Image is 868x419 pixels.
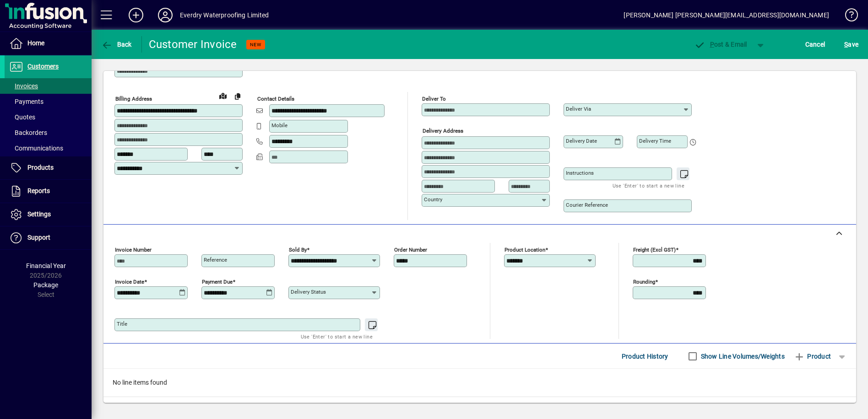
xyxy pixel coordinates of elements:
[794,349,831,364] span: Product
[27,63,59,70] span: Customers
[250,42,261,48] span: NEW
[204,257,227,263] mat-label: Reference
[180,8,269,22] div: Everdry Waterproofing Limited
[803,36,828,53] button: Cancel
[103,369,856,397] div: No line items found
[5,203,92,226] a: Settings
[27,234,50,241] span: Support
[271,122,288,129] mat-label: Mobile
[27,164,54,171] span: Products
[101,41,132,48] span: Back
[844,37,858,52] span: ave
[5,78,92,94] a: Invoices
[291,289,326,295] mat-label: Delivery status
[618,348,672,365] button: Product History
[424,196,442,203] mat-label: Country
[289,247,307,253] mat-label: Sold by
[99,36,134,53] button: Back
[789,348,835,365] button: Product
[566,202,608,208] mat-label: Courier Reference
[422,96,446,102] mat-label: Deliver To
[624,8,829,22] div: [PERSON_NAME] [PERSON_NAME][EMAIL_ADDRESS][DOMAIN_NAME]
[9,98,43,105] span: Payments
[121,7,151,23] button: Add
[115,247,152,253] mat-label: Invoice number
[622,349,668,364] span: Product History
[639,138,671,144] mat-label: Delivery time
[5,180,92,203] a: Reports
[633,247,676,253] mat-label: Freight (excl GST)
[230,89,245,103] button: Copy to Delivery address
[216,88,230,103] a: View on map
[5,140,92,156] a: Communications
[710,41,714,48] span: P
[9,145,63,152] span: Communications
[844,41,848,48] span: S
[613,180,684,191] mat-hint: Use 'Enter' to start a new line
[5,226,92,249] a: Support
[505,247,545,253] mat-label: Product location
[5,109,92,125] a: Quotes
[5,32,92,55] a: Home
[151,7,180,23] button: Profile
[694,41,747,48] span: ost & Email
[149,37,237,52] div: Customer Invoice
[26,262,66,269] span: Financial Year
[633,279,655,285] mat-label: Rounding
[838,2,857,32] a: Knowledge Base
[842,36,861,53] button: Save
[5,156,92,179] a: Products
[33,281,58,289] span: Package
[566,106,591,112] mat-label: Deliver via
[9,113,35,121] span: Quotes
[5,125,92,140] a: Backorders
[27,187,50,194] span: Reports
[301,331,373,342] mat-hint: Use 'Enter' to start a new line
[92,36,142,53] app-page-header-button: Back
[117,321,127,327] mat-label: Title
[699,352,785,361] label: Show Line Volumes/Weights
[689,36,752,53] button: Post & Email
[566,170,594,176] mat-label: Instructions
[27,210,51,218] span: Settings
[202,279,233,285] mat-label: Payment due
[9,129,47,136] span: Backorders
[115,279,144,285] mat-label: Invoice date
[5,94,92,109] a: Payments
[566,138,597,144] mat-label: Delivery date
[27,39,44,47] span: Home
[9,82,38,90] span: Invoices
[805,37,825,52] span: Cancel
[394,247,427,253] mat-label: Order number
